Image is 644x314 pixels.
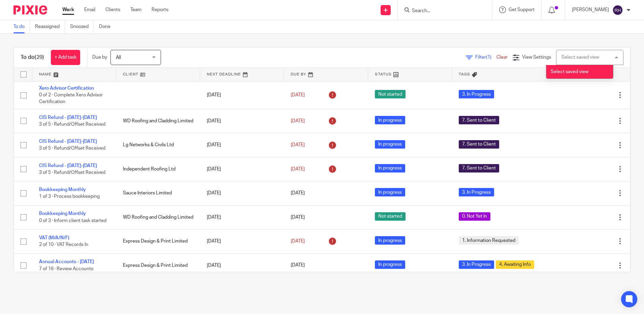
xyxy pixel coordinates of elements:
a: + Add task [51,50,80,65]
span: All [116,55,121,60]
a: Clients [105,6,120,13]
span: 0 of 3 · Inform client task started [39,218,106,223]
a: Annual Accounts - [DATE] [39,259,94,264]
span: 3 of 5 · Refund/Offset Received [39,170,105,175]
td: [DATE] [200,205,284,229]
td: [DATE] [200,81,284,109]
div: Select saved view [561,55,599,60]
a: Email [84,6,95,13]
span: 0 of 2 · Complete Xero Advisor Certification [39,93,103,104]
span: [DATE] [291,143,305,147]
span: [DATE] [291,119,305,123]
span: 1. Information Requested [459,236,519,245]
a: CIS Refund - [DATE]-[DATE] [39,115,97,120]
span: (29) [35,55,44,60]
span: Filter [475,55,496,60]
span: 4. Awaiting Info [496,260,534,269]
td: [DATE] [200,109,284,133]
a: CIS Refund - [DATE]-[DATE] [39,139,97,144]
span: 7. Sent to Client [459,140,499,149]
a: Team [130,6,141,13]
span: 3. In Progress [459,260,494,269]
span: Tags [459,72,470,76]
td: [DATE] [200,133,284,157]
img: Pixie [13,5,47,14]
a: Work [62,6,74,13]
td: [DATE] [200,181,284,205]
td: WD Roofing and Cladding Limited [116,109,200,133]
td: Express Design & Print Limited [116,253,200,277]
span: View Settings [522,55,551,60]
p: Due by [92,54,107,61]
p: [PERSON_NAME] [572,6,609,13]
span: 3. In Progress [459,188,494,196]
span: Get Support [509,7,535,12]
a: To do [13,20,30,33]
span: (1) [486,55,491,60]
span: 7. Sent to Client [459,116,499,124]
td: Independent Roofing Ltd [116,157,200,181]
a: Snoozed [70,20,94,33]
td: [DATE] [200,253,284,277]
span: In progress [375,188,405,196]
a: Clear [496,55,508,60]
a: Xero Advisor Certification [39,86,94,91]
span: 1 of 3 · Process bookkeeping [39,194,100,199]
a: Bookkeeping Monthly [39,211,86,216]
span: 2 of 10 · VAT Records In [39,242,88,247]
td: Sauce Interiors Limited [116,181,200,205]
span: In progress [375,116,405,124]
a: VAT (M/A/N/F) [39,235,69,240]
span: [DATE] [291,239,305,244]
span: 7 of 16 · Review Accounts [39,266,93,271]
span: Not started [375,212,406,221]
input: Search [411,8,472,14]
td: Express Design & Print Limited [116,229,200,253]
span: [DATE] [291,167,305,171]
span: In progress [375,140,405,149]
a: Done [99,20,116,33]
span: 3 of 5 · Refund/Offset Received [39,146,105,151]
td: [DATE] [200,229,284,253]
td: [DATE] [200,157,284,181]
span: In progress [375,260,405,269]
span: In progress [375,164,405,172]
span: In progress [375,236,405,245]
span: 3 of 5 · Refund/Offset Received [39,122,105,127]
h1: To do [21,54,44,61]
span: 0. Not Yet In [459,212,490,221]
td: WD Roofing and Cladding Limited [116,205,200,229]
img: svg%3E [612,5,623,15]
span: [DATE] [291,93,305,97]
span: Select saved view [551,69,588,74]
span: [DATE] [291,215,305,220]
a: Reassigned [35,20,65,33]
a: Reports [152,6,168,13]
td: Lg Networks & Civils Ltd [116,133,200,157]
span: Not started [375,90,406,98]
span: [DATE] [291,191,305,195]
span: 3. In Progress [459,90,494,98]
a: CIS Refund - [DATE]-[DATE] [39,163,97,168]
a: Bookkeeping Monthly [39,187,86,192]
span: 7. Sent to Client [459,164,499,172]
span: [DATE] [291,263,305,268]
